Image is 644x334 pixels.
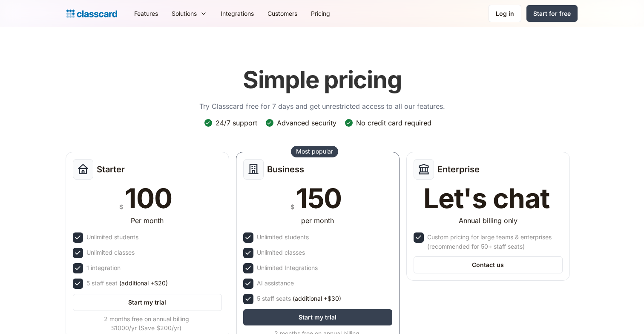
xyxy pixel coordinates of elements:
[165,4,214,23] div: Solutions
[533,9,571,18] div: Start for free
[257,248,305,257] div: Unlimited classes
[243,66,402,94] h1: Simple pricing
[257,263,318,273] div: Unlimited Integrations
[296,147,333,156] div: Most popular
[216,118,257,128] div: 24/7 support
[496,9,514,18] div: Log in
[86,248,135,257] div: Unlimited classes
[277,118,336,128] div: Advanced security
[296,185,342,212] div: 150
[131,215,164,226] div: Per month
[127,4,165,23] a: Features
[257,294,341,303] div: 5 staff seats
[261,4,304,23] a: Customers
[86,263,121,273] div: 1 integration
[356,118,431,128] div: No credit card required
[459,215,517,226] div: Annual billing only
[489,5,521,22] a: Log in
[97,164,125,174] h2: Starter
[290,201,294,212] div: $
[119,279,168,288] span: (additional +$20)
[243,309,392,325] a: Start my trial
[257,279,294,288] div: AI assistance
[526,5,578,22] a: Start for free
[172,9,197,18] div: Solutions
[257,232,309,242] div: Unlimited students
[73,294,222,311] a: Start my trial
[427,232,561,251] div: Custom pricing for large teams & enterprises (recommended for 50+ staff seats)
[293,294,341,303] span: (additional +$30)
[86,279,168,288] div: 5 staff seat
[86,232,138,242] div: Unlimited students
[73,314,220,332] div: 2 months free on annual billing $1000/yr (Save $200/yr)
[199,101,445,111] p: Try Classcard free for 7 days and get unrestricted access to all our features.
[267,164,304,174] h2: Business
[423,185,549,212] div: Let's chat
[414,256,563,273] a: Contact us
[119,201,123,212] div: $
[301,215,334,226] div: per month
[304,4,337,23] a: Pricing
[437,164,480,174] h2: Enterprise
[66,8,117,20] a: Logo
[125,185,172,212] div: 100
[214,4,261,23] a: Integrations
